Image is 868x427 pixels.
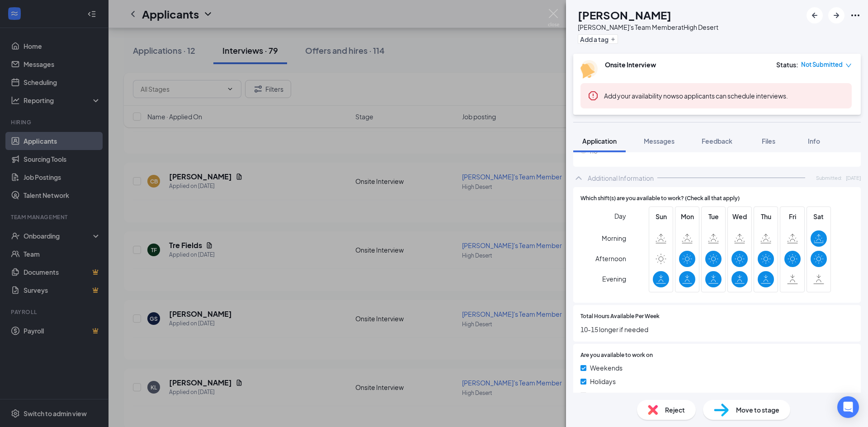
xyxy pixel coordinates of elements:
[578,23,718,32] div: [PERSON_NAME]'s Team Member at High Desert
[784,211,801,221] span: Fri
[809,10,820,21] svg: ArrowLeftNew
[679,211,695,221] span: Mon
[610,37,616,42] svg: Plus
[590,390,612,400] span: Neither
[705,211,722,221] span: Tue
[588,90,599,101] svg: Error
[702,137,732,145] span: Feedback
[736,405,779,415] span: Move to stage
[776,60,798,69] div: Status :
[578,34,618,44] button: PlusAdd a tag
[828,7,844,23] button: ArrowRight
[837,396,859,418] div: Open Intercom Messenger
[580,351,653,360] span: Are you available to work on
[580,312,660,321] span: Total Hours Available Per Week
[665,405,685,415] span: Reject
[850,10,861,21] svg: Ellipses
[595,250,626,267] span: Afternoon
[653,211,669,221] span: Sun
[644,137,675,145] span: Messages
[578,7,671,23] h1: [PERSON_NAME]
[846,174,861,182] span: [DATE]
[580,194,740,203] span: Which shift(s) are you available to work? (Check all that apply)
[605,61,656,69] b: Onsite Interview
[808,137,820,145] span: Info
[604,92,788,100] span: so applicants can schedule interviews.
[762,137,775,145] span: Files
[811,211,827,221] span: Sat
[580,324,854,334] span: 10-15 longer if needed
[602,271,626,287] span: Evening
[590,376,616,386] span: Holidays
[573,173,584,183] svg: ChevronUp
[807,7,823,23] button: ArrowLeftNew
[801,60,843,69] span: Not Submitted
[731,211,748,221] span: Wed
[604,91,676,100] button: Add your availability now
[590,363,623,373] span: Weekends
[588,174,654,183] div: Additional Information
[582,137,617,145] span: Application
[614,211,626,221] span: Day
[602,230,626,246] span: Morning
[758,211,774,221] span: Thu
[831,10,842,21] svg: ArrowRight
[845,62,852,69] span: down
[816,174,842,182] span: Submitted:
